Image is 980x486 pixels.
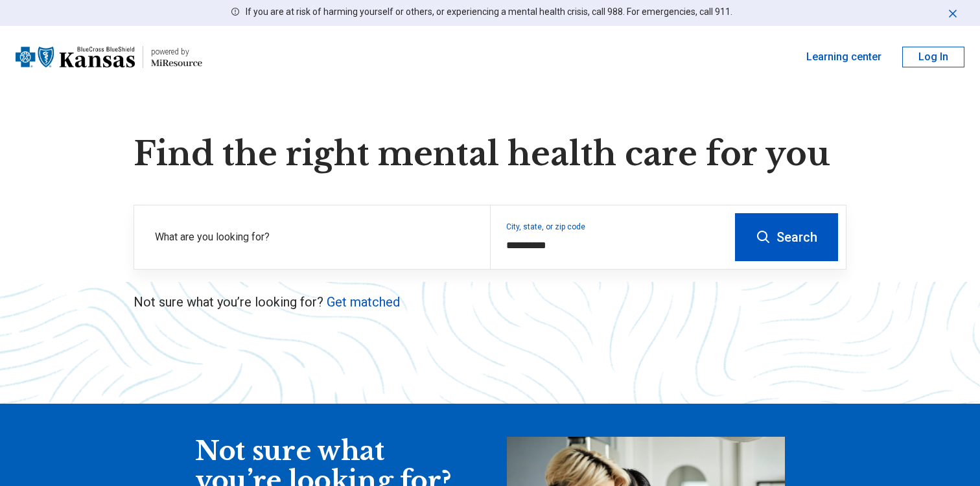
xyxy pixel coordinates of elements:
[806,49,881,65] a: Learning center
[246,5,732,19] p: If you are at risk of harming yourself or others, or experiencing a mental health crisis, call 98...
[735,213,838,261] button: Search
[134,135,846,174] h1: Find the right mental health care for you
[16,41,202,73] a: Blue Cross Blue Shield Kansaspowered by
[327,294,400,310] a: Get matched
[134,293,846,311] p: Not sure what you’re looking for?
[16,41,135,73] img: Blue Cross Blue Shield Kansas
[902,47,964,67] button: Log In
[946,5,959,21] button: Dismiss
[151,46,202,58] div: powered by
[155,229,474,245] label: What are you looking for?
